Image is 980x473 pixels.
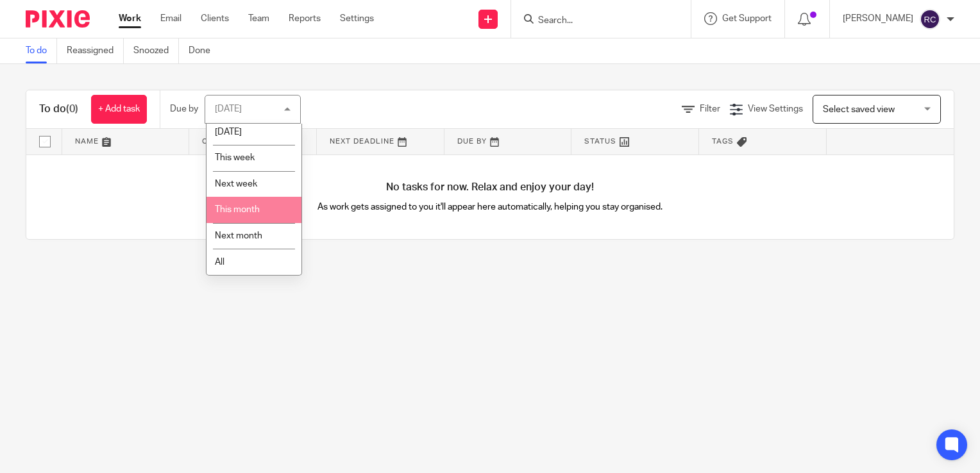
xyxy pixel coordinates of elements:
span: This month [215,205,260,214]
div: [DATE] [215,104,242,113]
a: To do [26,38,57,63]
a: Snoozed [133,38,179,63]
a: Email [160,12,182,25]
a: + Add task [91,95,147,124]
h4: No tasks for now. Relax and enjoy your day! [26,181,954,194]
span: Next week [215,179,257,188]
span: Get Support [722,14,772,23]
a: Done [189,38,220,63]
span: Select saved view [823,105,895,114]
p: [PERSON_NAME] [843,12,913,25]
span: [DATE] [215,128,242,137]
a: Clients [201,12,229,25]
p: Due by [170,103,198,115]
a: Reports [289,12,321,25]
span: Next month [215,231,262,240]
a: Settings [340,12,374,25]
span: (0) [66,104,78,114]
h1: To do [39,103,78,116]
a: Team [248,12,269,25]
img: svg%3E [920,9,940,29]
span: This week [215,153,255,162]
img: Pixie [26,10,90,28]
p: As work gets assigned to you it'll appear here automatically, helping you stay organised. [258,201,722,213]
input: Search [537,15,652,27]
span: Filter [700,104,720,113]
span: View Settings [748,104,803,113]
span: Tags [712,138,734,145]
span: All [215,258,224,267]
a: Reassigned [67,38,124,63]
a: Work [119,12,141,25]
